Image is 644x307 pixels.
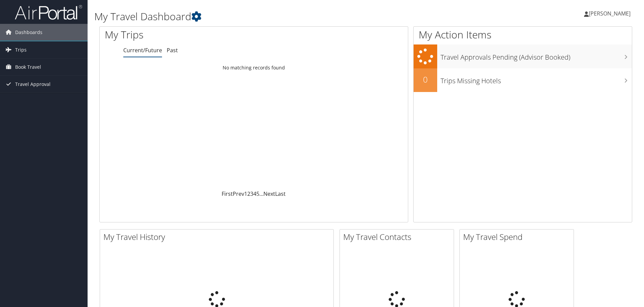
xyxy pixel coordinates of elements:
span: Travel Approval [15,76,51,93]
h2: My Travel History [103,231,333,243]
a: 3 [250,190,253,197]
h3: Travel Approvals Pending (Advisor Booked) [441,49,632,62]
h1: My Trips [105,28,275,42]
a: 4 [253,190,256,197]
a: Last [275,190,286,197]
a: Travel Approvals Pending (Advisor Booked) [414,44,632,68]
span: Trips [15,41,27,58]
h2: 0 [414,74,437,85]
h1: My Travel Dashboard [94,9,456,24]
a: First [222,190,233,197]
h2: My Travel Contacts [343,231,454,243]
span: Book Travel [15,59,41,75]
td: No matching records found [100,62,408,74]
span: Dashboards [15,24,42,41]
h3: Trips Missing Hotels [441,73,632,86]
a: 0Trips Missing Hotels [414,68,632,92]
a: Current/Future [123,47,162,54]
img: airportal-logo.png [15,4,82,20]
a: [PERSON_NAME] [584,3,637,24]
h2: My Travel Spend [463,231,574,243]
a: Prev [233,190,244,197]
a: Past [167,47,178,54]
span: [PERSON_NAME] [589,10,631,17]
a: Next [263,190,275,197]
span: … [259,190,263,197]
a: 1 [244,190,247,197]
a: 5 [256,190,259,197]
h1: My Action Items [414,28,632,42]
a: 2 [247,190,250,197]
